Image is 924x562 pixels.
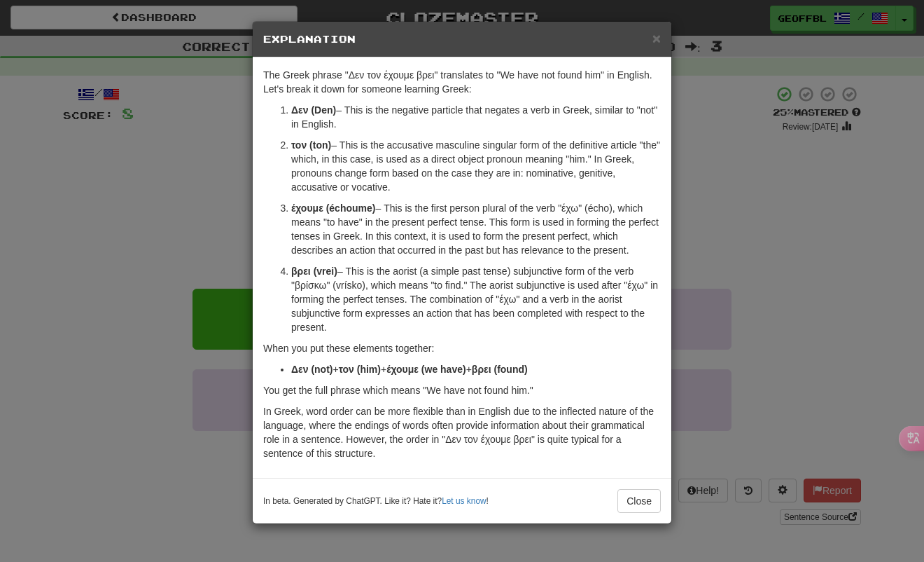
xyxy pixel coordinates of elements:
p: – This is the aorist (a simple past tense) subjunctive form of the verb "βρίσκω" (vrísko), which ... [291,264,661,334]
strong: τον (ton) [291,139,331,151]
strong: τον (him) [339,364,381,375]
h5: Explanation [263,32,661,46]
strong: Δεν (not) [291,364,332,375]
small: In beta. Generated by ChatGPT. Like it? Hate it? ! [263,495,489,507]
strong: έχουμε (échoume) [291,203,375,214]
strong: Δεν (Den) [291,104,336,116]
strong: έχουμε (we have) [386,364,465,375]
p: The Greek phrase "Δεν τον έχουμε βρει" translates to "We have not found him" in English. Let's br... [263,68,661,96]
span: × [652,30,661,46]
button: Close [652,31,661,46]
p: – This is the first person plural of the verb "έχω" (écho), which means "to have" in the present ... [291,201,661,257]
p: In Greek, word order can be more flexible than in English due to the inflected nature of the lang... [263,404,661,460]
p: – This is the negative particle that negates a verb in Greek, similar to "not" in English. [291,103,661,131]
p: When you put these elements together: [263,341,661,355]
strong: βρει (vrei) [291,266,337,277]
strong: βρει (found) [472,364,528,375]
button: Close [617,489,661,513]
li: + + + [291,362,661,376]
a: Let us know [442,496,486,506]
p: – This is the accusative masculine singular form of the definitive article "the" which, in this c... [291,138,661,194]
p: You get the full phrase which means "We have not found him." [263,383,661,397]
